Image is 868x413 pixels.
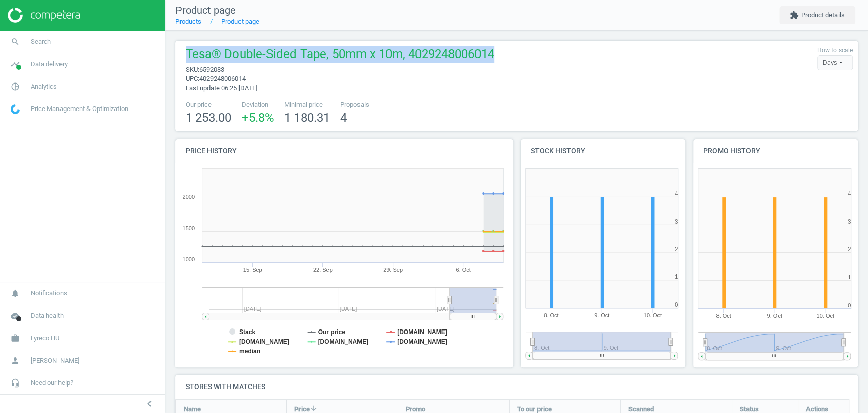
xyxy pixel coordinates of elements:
span: Analytics [31,82,57,91]
span: Proposals [340,100,369,109]
span: Tesa® Double-Sided Tape, 50mm x 10m, 4029248006014 [186,46,494,65]
tspan: 9. Oct [767,313,782,319]
tspan: 8. Oct [716,313,731,319]
text: 1 [675,274,678,280]
tspan: 6. Oct [456,267,470,273]
tspan: [DOMAIN_NAME] [397,338,447,345]
h4: Promo history [693,139,858,163]
tspan: 10. Oct [644,313,662,319]
label: How to scale [817,46,853,55]
text: 4 [848,190,851,197]
img: wGWNvw8QSZomAAAAABJRU5ErkJggg== [11,104,20,114]
i: extension [790,11,799,20]
span: [PERSON_NAME] [31,356,79,365]
text: 4 [675,190,678,197]
span: Last update 06:25 [DATE] [186,84,257,92]
span: Notifications [31,289,67,298]
span: upc : [186,75,199,82]
tspan: [DOMAIN_NAME] [397,328,447,336]
text: 2 [675,246,678,252]
i: arrow_downward [310,404,318,412]
tspan: [DOMAIN_NAME] [318,338,369,345]
text: 3 [848,218,851,225]
i: chevron_left [143,398,156,410]
tspan: 10. Oct [816,313,834,319]
span: Lyreco HU [31,334,59,343]
span: 1 180.31 [284,111,330,125]
tspan: 9. Oct [594,313,609,319]
span: 4029248006014 [199,75,246,82]
i: person [6,351,25,370]
span: Data health [31,311,64,320]
tspan: median [239,348,260,355]
span: Product page [175,4,236,16]
tspan: 29. Sep [383,267,403,273]
i: pie_chart_outlined [6,77,25,96]
i: timeline [6,54,25,74]
span: Need our help? [31,378,73,388]
text: 0 [848,302,851,308]
span: Data delivery [31,60,68,69]
tspan: 8. Oct [544,313,558,319]
text: 1500 [183,225,195,231]
text: 1 [848,274,851,280]
span: Deviation [242,100,274,109]
h4: Price history [175,139,513,163]
text: 2000 [183,194,195,200]
text: 3 [675,218,678,225]
span: Minimal price [284,100,330,109]
span: Search [31,37,51,46]
span: +5.8 % [242,111,274,125]
button: chevron_left [137,397,162,410]
span: sku : [186,66,199,73]
a: Product page [221,18,259,25]
text: 0 [675,302,678,308]
i: work [6,328,25,348]
span: Our price [186,100,231,109]
span: 6592083 [199,66,224,73]
i: notifications [6,284,25,303]
tspan: Our price [318,328,346,336]
i: cloud_done [6,306,25,325]
h4: Stores with matches [175,375,858,399]
a: Products [175,18,201,25]
tspan: 22. Sep [313,267,333,273]
tspan: Stack [239,328,255,336]
h4: Stock history [521,139,685,163]
text: 1000 [183,256,195,262]
tspan: [DOMAIN_NAME] [239,338,289,345]
span: 4 [340,111,347,125]
i: search [6,32,25,51]
i: headset_mic [6,373,25,393]
img: ajHJNr6hYgQAAAAASUVORK5CYII= [8,8,80,23]
text: 2 [848,246,851,252]
tspan: 15. Sep [243,267,262,273]
span: Price Management & Optimization [31,104,128,114]
div: Days [817,55,853,70]
button: extensionProduct details [779,6,855,24]
span: 1 253.00 [186,111,231,125]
